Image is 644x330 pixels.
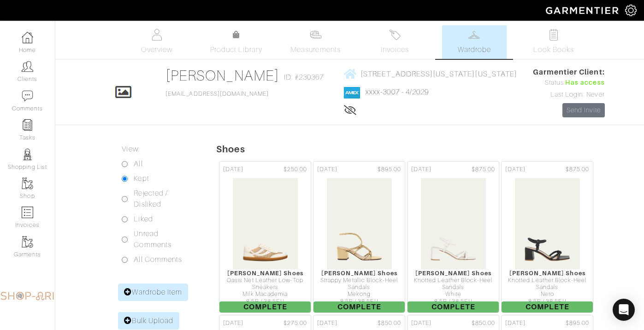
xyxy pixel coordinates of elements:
span: $875.00 [472,165,495,174]
img: orders-icon-0abe47150d42831381b5fb84f609e132dff9fe21cb692f30cb5eec754e2cba89.png [22,207,33,218]
div: 8.5B / 38.5EU [313,298,405,305]
span: [DATE] [411,319,431,328]
img: xox89LdWy72JqN9YfCkBDQ36 [514,178,580,270]
a: [PERSON_NAME] [165,67,279,84]
img: jXLPyDVWvXQzqgHpBuBMJBmz [232,178,298,270]
img: todo-9ac3debb85659649dc8f770b8b6100bb5dab4b48dedcbae339e5042a72dfd3cc.svg [548,29,559,41]
a: Invoices [363,25,427,59]
span: [DATE] [317,165,337,174]
div: Milk Macademia [219,291,311,298]
span: $875.00 [566,165,589,174]
a: Product Library [204,29,268,55]
img: wardrobe-487a4870c1b7c33e795ec22d11cfc2ed9d08956e64fb3008fe2437562e282088.svg [468,29,480,41]
div: 8.5B / 38.5EU [408,298,499,305]
label: Liked [134,214,153,225]
span: ID: #230367 [284,72,324,83]
span: Complete [408,301,499,313]
img: comment-icon-a0a6a9ef722e966f86d9cbdc48e553b5cf19dbc54f86b18d962a5391bc8f6eb6.png [22,90,33,102]
span: Complete [313,301,405,313]
img: gear-icon-white-bd11855cb880d31180b6d7d6211b90ccbf57a29d726f0c71d8c61bd08dd39cc2.png [625,5,637,16]
img: basicinfo-40fd8af6dae0f16599ec9e87c0ef1c0a1fdea2edbe929e3d69a839185d80c458.svg [151,29,163,41]
a: [EMAIL_ADDRESS][DOMAIN_NAME] [165,91,269,97]
label: Unread Comments [134,228,193,250]
img: garmentier-logo-header-white-b43fb05a5012e4ada735d5af1a66efaba907eab6374d6393d1fbf88cb4ef424d.png [541,2,625,18]
a: [DATE] $895.00 [PERSON_NAME] Shoes Strappy Metallic Block-Heel Sandals Mekong 8.5B / 38.5EU Complete [312,160,406,314]
span: Product Library [210,44,262,55]
img: reminder-icon-8004d30b9f0a5d33ae49ab947aed9ed385cf756f9e5892f1edd6e32f2345188e.png [22,119,33,131]
div: [PERSON_NAME] Shoes [502,270,593,277]
a: Overview [124,25,189,59]
a: Bulk Upload [118,312,179,330]
label: Kept [134,173,149,184]
span: Has access [565,78,605,88]
img: dashboard-icon-dbcd8f5a0b271acd01030246c82b418ddd0df26cd7fceb0bd07c9910d44c42f6.png [22,32,33,43]
img: 7ZigioWZ58u1UJMXGhEARz5t [420,178,486,270]
img: orders-27d20c2124de7fd6de4e0e44c1d41de31381a507db9b33961299e4e07d508b8c.svg [389,29,401,41]
a: Wardrobe [442,25,507,59]
span: $895.00 [378,165,401,174]
img: clients-icon-6bae9207a08558b7cb47a8932f037763ab4055f8c8b6bfacd5dc20c3e0201464.png [22,61,33,72]
label: All [134,158,142,169]
span: [DATE] [317,319,337,328]
span: $275.00 [284,319,307,328]
span: [STREET_ADDRESS][US_STATE][US_STATE] [360,69,517,78]
span: Overview [141,44,172,55]
div: [PERSON_NAME] Shoes [313,270,405,277]
div: White [408,291,499,298]
a: Look Books [521,25,586,59]
div: Strappy Metallic Block-Heel Sandals [313,277,405,291]
div: 8.5B / 38.5EU [219,298,311,305]
div: Oasis Net Leather Low-Top Sneakers [219,277,311,291]
span: [DATE] [505,165,526,174]
img: american_express-1200034d2e149cdf2cc7894a33a747db654cf6f8355cb502592f1d228b2ac700.png [344,87,360,98]
label: All Comments [134,254,182,265]
a: Measurements [283,25,348,59]
a: Send Invite [562,103,605,117]
div: Mekong [313,291,405,298]
a: [DATE] $250.00 [PERSON_NAME] Shoes Oasis Net Leather Low-Top Sneakers Milk Macademia 8.5B / 38.5E... [218,160,312,314]
div: Knotted Leather Block-Heel Sandals [502,277,593,291]
div: Status: [533,78,605,88]
a: [DATE] $875.00 [PERSON_NAME] Shoes Knotted Leather Block-Heel Sandals Nero 8.5B / 38.5EU Complete [500,160,594,314]
span: Look Books [533,44,574,55]
h5: Shoes [216,144,644,155]
div: Last Login: Never [533,90,605,100]
span: Complete [502,301,593,313]
span: Wardrobe [458,44,491,55]
a: [DATE] $875.00 [PERSON_NAME] Shoes Knotted Leather Block-Heel Sandals White 8.5B / 38.5EU Complete [406,160,500,314]
div: [PERSON_NAME] Shoes [408,270,499,277]
span: Invoices [381,44,409,55]
a: [STREET_ADDRESS][US_STATE][US_STATE] [344,68,517,80]
div: [PERSON_NAME] Shoes [219,270,311,277]
span: [DATE] [223,165,243,174]
img: measurements-466bbee1fd09ba9460f595b01e5d73f9e2bff037440d3c8f018324cb6cdf7a4a.svg [310,29,321,41]
span: $850.00 [378,319,401,328]
span: Garmentier Client: [533,67,605,78]
span: Complete [219,301,311,313]
div: 8.5B / 38.5EU [502,298,593,305]
span: $895.00 [566,319,589,328]
span: [DATE] [505,319,526,328]
div: Nero [502,291,593,298]
img: garments-icon-b7da505a4dc4fd61783c78ac3ca0ef83fa9d6f193b1c9dc38574b1d14d53ca28.png [22,236,33,248]
span: [DATE] [223,319,243,328]
span: Measurements [290,44,341,55]
span: [DATE] [411,165,431,174]
a: Wardrobe Item [118,284,188,301]
span: $250.00 [284,165,307,174]
span: $850.00 [472,319,495,328]
div: Open Intercom Messenger [613,299,635,321]
label: Rejected / Disliked [134,188,193,210]
img: garments-icon-b7da505a4dc4fd61783c78ac3ca0ef83fa9d6f193b1c9dc38574b1d14d53ca28.png [22,178,33,189]
img: stylists-icon-eb353228a002819b7ec25b43dbf5f0378dd9e0616d9560372ff212230b889e62.png [22,149,33,160]
a: xxxx-3007 - 4/2029 [366,88,429,96]
img: JNCW7hGDdLrZumvmumvsU7RX [326,178,392,270]
div: Knotted Leather Block-Heel Sandals [408,277,499,291]
label: View: [122,144,139,155]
